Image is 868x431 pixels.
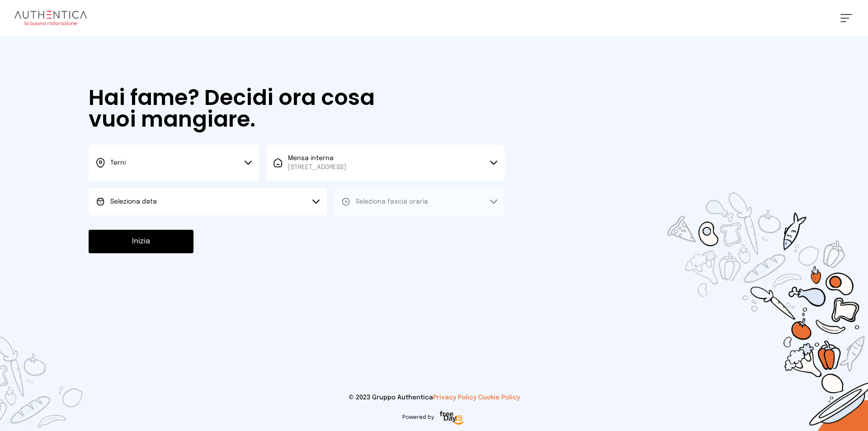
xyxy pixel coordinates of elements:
button: Seleziona data [89,188,327,215]
img: sticker-selezione-mensa.70a28f7.png [615,141,868,431]
button: Seleziona fascia oraria [334,188,505,215]
p: © 2023 Gruppo Authentica [14,393,854,402]
img: logo.8f33a47.png [14,11,87,25]
span: Powered by [402,414,434,421]
a: Cookie Policy [478,394,520,401]
h1: Hai fame? Decidi ora cosa vuoi mangiare. [89,87,401,130]
img: logo-freeday.3e08031.png [438,409,466,427]
button: Terni [89,145,259,181]
span: Mensa interna [288,154,346,172]
span: Terni [110,160,126,166]
span: Seleziona fascia oraria [356,199,428,205]
button: Inizia [89,230,193,253]
a: Privacy Policy [433,394,476,401]
button: Mensa interna[STREET_ADDRESS] [266,145,505,181]
span: Seleziona data [110,199,157,205]
span: [STREET_ADDRESS] [288,163,346,172]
